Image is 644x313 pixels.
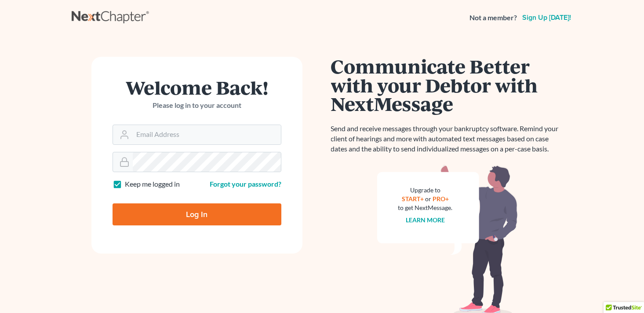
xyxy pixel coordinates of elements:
[113,78,281,97] h1: Welcome Back!
[398,203,453,212] div: to get NextMessage.
[331,57,564,113] h1: Communicate Better with your Debtor with NextMessage
[425,195,431,203] span: or
[406,216,445,224] a: Learn more
[433,195,449,203] a: PRO+
[398,186,453,195] div: Upgrade to
[520,14,573,21] a: Sign up [DATE]!
[113,100,281,110] p: Please log in to your account
[113,203,281,225] input: Log In
[210,180,281,188] a: Forgot your password?
[469,13,517,23] strong: Not a member?
[331,124,564,154] p: Send and receive messages through your bankruptcy software. Remind your client of hearings and mo...
[402,195,424,203] a: START+
[125,179,180,189] label: Keep me logged in
[133,125,281,144] input: Email Address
